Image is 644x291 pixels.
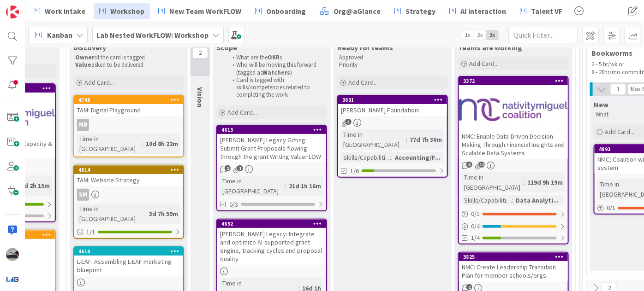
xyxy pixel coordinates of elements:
span: 2 [192,47,208,58]
li: Who will be moving this forward (tagged as ) [227,61,326,76]
div: 3372 [463,78,568,84]
a: 3831[PERSON_NAME] Foundation:Time in [GEOGRAPHIC_DATA]:77d 7h 30mSkills/Capabilities:Accounting/F... [337,95,448,178]
span: Work intake [45,6,85,17]
span: Kanban [47,29,72,41]
div: 4652 [217,220,326,228]
span: 0 / 1 [607,203,615,213]
div: 4814 [74,166,183,174]
div: Skills/Capabilities [341,152,391,163]
div: TAM: Website Strategy [74,174,183,186]
span: 6 [466,162,472,168]
a: Work intake [28,3,91,19]
div: L-EAF: Assembling L-EAF marketing blueprint [74,256,183,276]
span: : [524,177,525,187]
div: 21d 1h 16m [286,181,323,191]
a: Talent VF [514,3,568,19]
img: avatar [6,273,19,285]
span: 2 [225,165,231,171]
p: Priority [339,61,446,69]
div: NMC: Create Leadership Transition Plan for member schools/orgs [459,261,568,281]
span: 1 [237,165,243,171]
div: 4814 [78,167,183,173]
span: : [512,195,513,205]
div: [PERSON_NAME] Legacy: Integrate and optimize AI-supported grant engine, tracking cycles and propo... [217,228,326,265]
div: 3825 [463,254,568,260]
span: 2 [466,284,472,290]
span: 2x [474,30,486,40]
div: Data Analyti... [513,195,561,205]
span: : [406,134,407,145]
span: Talent VF [531,6,562,17]
div: 4613[PERSON_NAME] Legacy Gifting: Submit Grant Proposals flowing through the grant Writing ValueFLOW [217,126,326,163]
p: Approved [339,54,446,61]
div: [PERSON_NAME] Foundation: [338,104,447,116]
div: 77d 7h 30m [407,134,444,145]
span: 1x [461,30,474,40]
span: 0/3 [229,200,238,210]
div: Time in [GEOGRAPHIC_DATA] [220,176,285,196]
a: 4814TAM: Website StrategySMTime in [GEOGRAPHIC_DATA]:3d 7h 59m1/1 [73,165,184,239]
div: 3831 [342,97,447,103]
div: 119d 9h 19m [525,177,565,187]
span: : [285,181,286,191]
div: 3372NMC: Enable Data-Driven Decision-Making Through Financial Insights and Scalable Data Systems [459,77,568,159]
a: Strategy [389,3,441,19]
span: Workshop [110,6,144,17]
a: Org@aGlance [314,3,386,19]
div: 4814TAM: Website Strategy [74,166,183,186]
div: 4652[PERSON_NAME] Legacy: Integrate and optimize AI-supported grant engine, tracking cycles and p... [217,220,326,265]
b: Lab Nested WorkFLOW: Workshop [96,30,209,40]
span: 11 [479,162,485,168]
p: asked to be delivered [75,61,182,69]
span: Org@aGlance [334,6,381,17]
span: 1/4 [471,233,480,243]
div: 0/1 [459,208,568,220]
div: 3825 [459,253,568,261]
div: 3831[PERSON_NAME] Foundation: [338,96,447,116]
a: Workshop [94,3,150,19]
img: Visit kanbanzone.com [6,6,19,18]
strong: OKR [268,53,280,61]
li: Card is tagged with skills/competencies related to completing the work [227,76,326,99]
div: Skills/Capabilities [462,195,512,205]
div: 4748 [78,97,183,103]
div: 10d 8h 22m [143,139,180,149]
a: 3372NMC: Enable Data-Driven Decision-Making Through Financial Insights and Scalable Data SystemsT... [458,76,569,244]
span: 1 / 1 [86,227,95,237]
div: 3372 [459,77,568,85]
div: 4613 [221,127,326,133]
a: New Team WorkFLOW [153,3,247,19]
div: 4610 [74,247,183,256]
span: 0 / 4 [471,221,480,231]
div: 3831 [338,96,447,104]
a: AI interaction [444,3,512,19]
div: Accounting/F... [393,152,443,163]
div: TAM: Digital Playground [74,104,183,116]
strong: Owner [75,53,94,61]
span: : [391,152,393,163]
span: New [594,100,608,109]
span: 0 / 1 [471,209,480,219]
span: Add Card... [84,78,114,87]
div: 4748TAM: Digital Playground [74,96,183,116]
div: 3825NMC: Create Leadership Transition Plan for member schools/orgs [459,253,568,281]
div: SM [74,189,183,201]
span: Add Card... [469,59,499,68]
span: Add Card... [348,78,378,87]
div: 3d 7h 59m [147,209,180,219]
span: 1/6 [350,166,359,176]
div: SM [77,189,89,201]
div: 134d 2h 15m [12,180,52,191]
div: [PERSON_NAME] Legacy Gifting: Submit Grant Proposals flowing through the grant Writing ValueFLOW [217,134,326,163]
p: of the card is tagged [75,54,182,61]
img: jB [6,248,19,261]
a: Onboarding [250,3,311,19]
div: Time in [GEOGRAPHIC_DATA] [77,134,142,154]
div: 0/4 [459,221,568,232]
div: 1/1 [74,227,183,238]
input: Quick Filter... [508,27,578,43]
span: AI interaction [460,6,506,17]
span: Add Card... [227,108,257,116]
span: New Team WorkFLOW [169,6,241,17]
div: Time in [GEOGRAPHIC_DATA] [77,204,145,224]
